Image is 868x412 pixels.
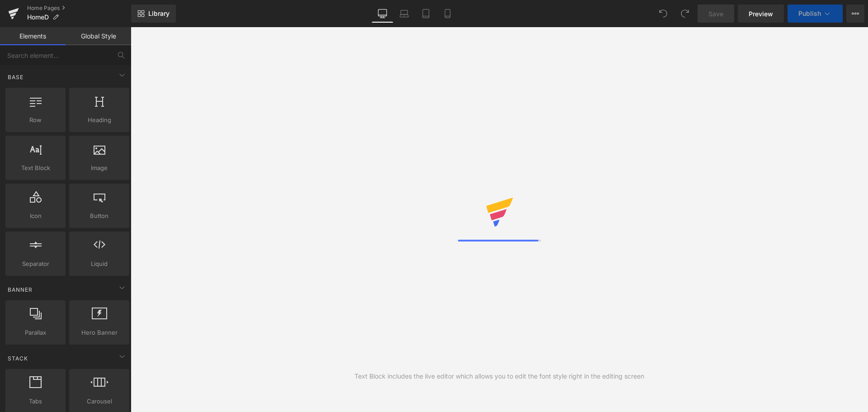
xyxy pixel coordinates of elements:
a: Tablet [415,5,437,23]
span: Hero Banner [72,328,127,337]
a: Laptop [393,5,415,23]
span: Carousel [72,397,127,406]
span: Parallax [8,328,63,337]
span: Tabs [8,397,63,406]
span: Separator [8,259,63,269]
a: Home Pages [27,5,131,12]
button: More [846,5,864,23]
span: Button [72,211,127,221]
span: Row [8,115,63,125]
button: Undo [654,5,672,23]
a: Global Style [66,27,131,45]
span: Preview [749,9,773,19]
span: HomeD [27,14,49,21]
span: Save [708,9,723,19]
span: Liquid [72,259,127,269]
span: Image [72,163,127,173]
span: Text Block [8,163,63,173]
span: Base [7,73,24,81]
span: Banner [7,285,33,294]
span: Heading [72,115,127,125]
span: Stack [7,354,29,363]
button: Redo [676,5,694,23]
a: Preview [738,5,784,23]
span: Publish [798,10,821,17]
button: Publish [788,5,843,23]
a: Mobile [437,5,458,23]
a: New Library [131,5,176,23]
span: Icon [8,211,63,221]
a: Desktop [372,5,393,23]
span: Library [148,9,170,18]
div: Text Block includes the live editor which allows you to edit the font style right in the editing ... [354,371,644,381]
